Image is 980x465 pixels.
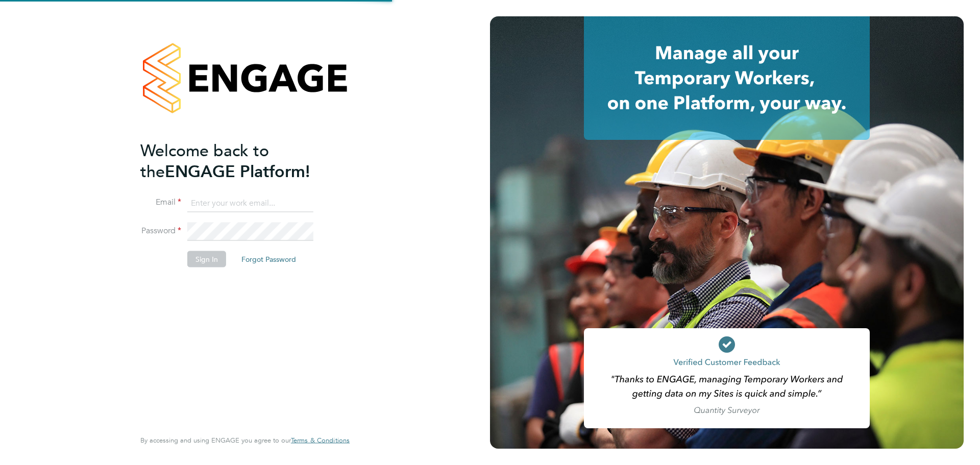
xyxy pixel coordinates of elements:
button: Forgot Password [233,251,304,267]
label: Email [140,197,181,208]
span: Welcome back to the [140,140,269,181]
span: By accessing and using ENGAGE you agree to our [140,436,350,445]
h2: ENGAGE Platform! [140,140,339,182]
button: Sign In [187,251,226,267]
a: Terms & Conditions [291,436,350,445]
input: Enter your work email... [187,194,313,212]
label: Password [140,226,181,236]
